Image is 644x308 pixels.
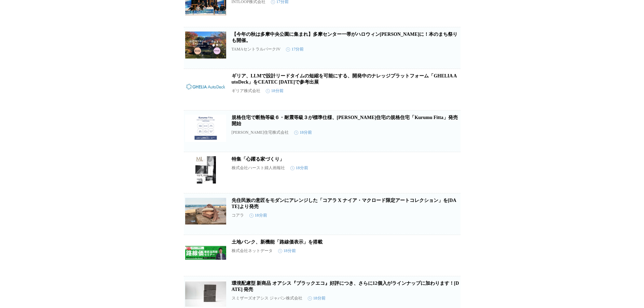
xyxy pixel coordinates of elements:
[278,248,296,254] time: 18分前
[294,130,312,135] time: 18分前
[232,73,457,85] a: ギリア、LLMで設計リードタイムの短縮を可能にする、開発中のナレッジプラットフォーム「GHELIA AutoDeck」をCEATEC [DATE]で参考出展
[232,32,458,43] a: 【今年の秋は多摩中央公園に集まれ】多摩センター一帯がハロウィン[PERSON_NAME]に！本のまち祭りも開催。
[185,73,226,100] img: ギリア、LLMで設計リードタイムの短縮を可能にする、開発中のナレッジプラットフォーム「GHELIA AutoDeck」をCEATEC 2025で参考出展
[232,165,285,171] p: 株式会社ハースト婦人画報社
[232,88,260,94] p: ギリア株式会社
[185,197,226,225] img: 先住民族の意匠をモダンにアレンジした「コアラ X ナイア・マクロード限定アートコレクション」を10月14日（火)より発売
[185,280,226,308] img: 環境配慮型 新商品 オアシス『ブラックエコ』好評につき、さらに12個入がラインナップに加わります！2025年10月14日(火) 発売
[232,212,244,218] p: コアラ
[185,31,226,59] img: 【今年の秋は多摩中央公園に集まれ】多摩センター一帯がハロウィン一色に！本のまち祭りも開催。
[232,239,323,245] a: 土地バンク、新機能「路線価表示」を搭載
[185,115,226,142] img: 規格住宅で断熱等級６・耐震等級３が標準仕様、小林住宅の規格住宅「Kurumu Fitta」発売開始
[232,46,281,52] p: TAMAセントラルパークJV
[185,239,226,266] img: 土地バンク、新機能「路線価表示」を搭載
[266,88,284,94] time: 18分前
[286,46,304,52] time: 17分前
[308,295,326,301] time: 18分前
[249,212,267,218] time: 18分前
[232,295,302,301] p: スミザーズオアシス ジャパン株式会社
[290,165,308,171] time: 18分前
[232,130,289,135] p: [PERSON_NAME]住宅株式会社
[232,115,458,126] a: 規格住宅で断熱等級６・耐震等級３が標準仕様、[PERSON_NAME]住宅の規格住宅「Kurumu Fitta」発売開始
[232,248,273,254] p: 株式会社ネットデータ
[185,156,226,184] img: 特集「心躍る家づくり」
[232,281,459,292] a: 環境配慮型 新商品 オアシス『ブラックエコ』好評につき、さらに12個入がラインナップに加わります！[DATE] 発売
[232,198,456,209] a: 先住民族の意匠をモダンにアレンジした「コアラ X ナイア・マクロード限定アートコレクション」を[DATE]より発売
[232,157,284,162] a: 特集「心躍る家づくり」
